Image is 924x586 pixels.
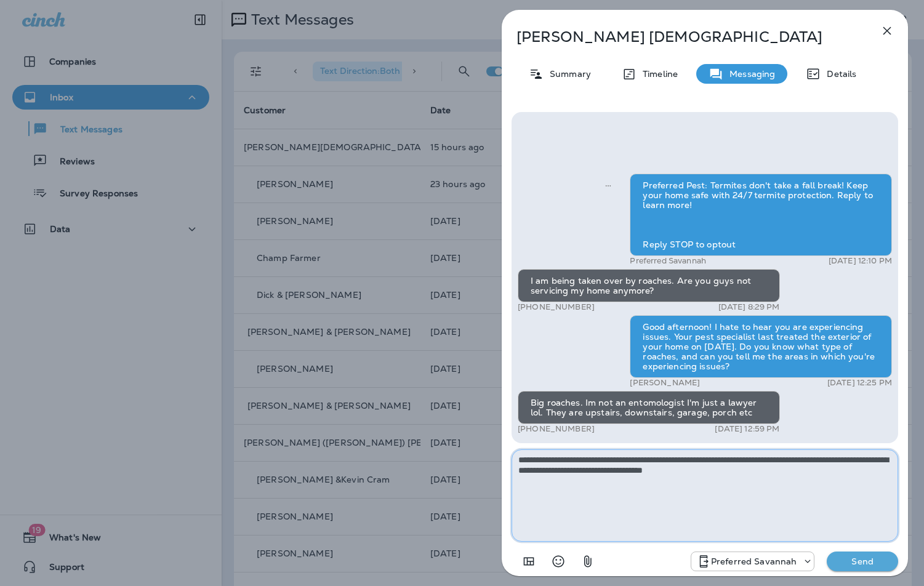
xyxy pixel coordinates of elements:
[630,174,892,256] div: Preferred Pest: Termites don't take a fall break! Keep your home safe with 24/7 termite protectio...
[827,378,892,388] p: [DATE] 12:25 PM
[516,549,541,574] button: Add in a premade template
[630,378,700,388] p: [PERSON_NAME]
[715,424,779,434] p: [DATE] 12:59 PM
[518,269,780,302] div: I am being taken over by roaches. Are you guys not servicing my home anymore?
[691,554,814,569] div: +1 (912) 461-3419
[837,556,888,567] p: Send
[516,28,853,46] p: [PERSON_NAME] [DEMOGRAPHIC_DATA]
[711,556,797,566] p: Preferred Savannah
[821,69,856,79] p: Details
[637,69,678,79] p: Timeline
[630,315,892,378] div: Good afternoon! I hate to hear you are experiencing issues. Your pest specialist last treated the...
[718,302,780,312] p: [DATE] 8:29 PM
[605,179,611,190] span: Sent
[518,424,595,434] p: [PHONE_NUMBER]
[829,256,892,266] p: [DATE] 12:10 PM
[546,549,571,574] button: Select an emoji
[827,552,898,571] button: Send
[544,69,591,79] p: Summary
[518,391,780,424] div: Big roaches. Im not an entomologist I'm just a lawyer lol. They are upstairs, downstairs, garage,...
[723,69,775,79] p: Messaging
[518,302,595,312] p: [PHONE_NUMBER]
[630,256,706,266] p: Preferred Savannah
